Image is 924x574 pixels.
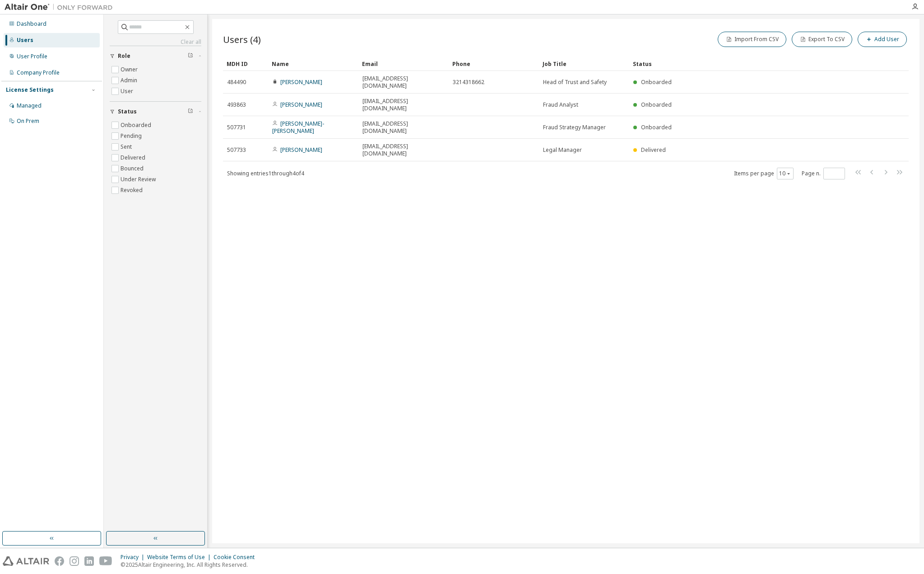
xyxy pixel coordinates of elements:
[3,556,49,566] img: altair_logo.svg
[17,69,60,76] div: Company Profile
[633,56,862,71] div: Status
[718,32,786,47] button: Import From CSV
[452,56,535,71] div: Phone
[792,32,852,47] button: Export To CSV
[55,556,64,566] img: facebook.svg
[858,32,907,47] button: Add User
[227,101,246,108] span: 493863
[121,131,144,141] label: Pending
[110,102,201,122] button: Status
[227,56,265,71] div: MDH ID
[121,185,144,196] label: Revoked
[779,170,791,177] button: 10
[272,120,324,135] a: [PERSON_NAME]-[PERSON_NAME]
[362,56,445,71] div: Email
[543,79,607,86] span: Head of Trust and Safety
[280,78,322,86] a: [PERSON_NAME]
[17,102,42,109] div: Managed
[641,101,672,108] span: Onboarded
[121,120,153,131] label: Onboarded
[272,56,355,71] div: Name
[641,78,672,86] span: Onboarded
[362,75,445,89] span: [EMAIL_ADDRESS][DOMAIN_NAME]
[188,108,193,115] span: Clear filter
[802,168,845,179] span: Page n.
[362,98,445,112] span: [EMAIL_ADDRESS][DOMAIN_NAME]
[543,101,578,108] span: Fraud Analyst
[121,174,158,185] label: Under Review
[641,123,672,131] span: Onboarded
[17,53,47,60] div: User Profile
[6,86,54,94] div: License Settings
[543,56,626,71] div: Job Title
[147,554,214,561] div: Website Terms of Use
[121,163,145,174] label: Bounced
[121,141,134,152] label: Sent
[734,168,794,179] span: Items per page
[227,124,246,131] span: 507731
[121,64,139,75] label: Owner
[84,556,94,566] img: linkedin.svg
[641,146,666,154] span: Delivered
[5,3,117,12] img: Altair One
[227,146,246,154] span: 507733
[99,556,112,566] img: youtube.svg
[223,33,261,46] span: Users (4)
[17,37,33,44] div: Users
[121,561,260,569] p: © 2025 Altair Engineering, Inc. All Rights Reserved.
[70,556,79,566] img: instagram.svg
[110,46,201,66] button: Role
[543,146,582,154] span: Legal Manager
[118,108,137,115] span: Status
[362,143,445,157] span: [EMAIL_ADDRESS][DOMAIN_NAME]
[110,38,201,46] a: Clear all
[453,79,484,86] span: 3214318662
[121,152,147,163] label: Delivered
[17,20,46,28] div: Dashboard
[543,124,606,131] span: Fraud Strategy Manager
[121,75,139,86] label: Admin
[280,101,322,108] a: [PERSON_NAME]
[17,118,39,125] div: On Prem
[121,86,135,97] label: User
[227,169,304,177] span: Showing entries 1 through 4 of 4
[188,52,193,60] span: Clear filter
[118,52,130,60] span: Role
[214,554,260,561] div: Cookie Consent
[227,79,246,86] span: 484490
[121,554,147,561] div: Privacy
[362,120,445,135] span: [EMAIL_ADDRESS][DOMAIN_NAME]
[280,146,322,154] a: [PERSON_NAME]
